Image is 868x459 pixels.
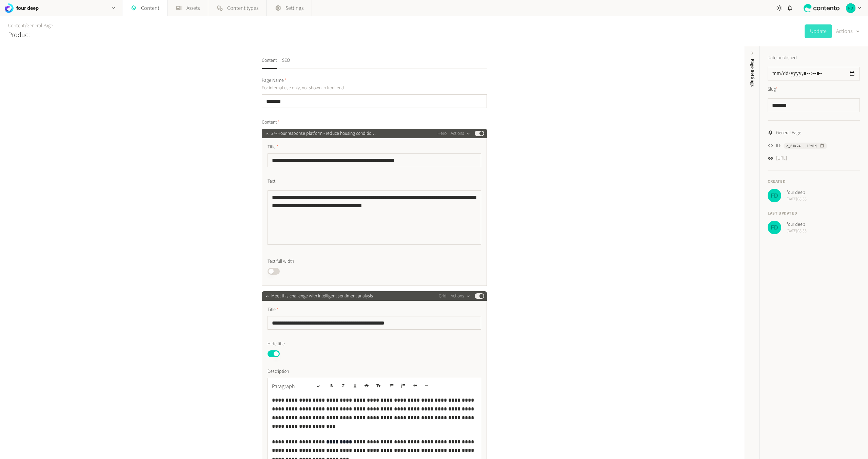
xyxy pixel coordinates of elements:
[451,129,471,137] button: Actions
[268,178,275,185] span: Text
[268,144,278,151] span: Title
[25,22,26,29] span: /
[282,57,290,69] button: SEO
[768,86,777,93] label: Slug
[836,24,860,38] button: Actions
[268,306,278,313] span: Title
[4,3,14,13] img: four deep
[776,129,801,136] span: General Page
[271,293,373,300] span: Meet this challenge with intelligent sentiment analysis
[268,258,294,265] span: Text full width
[437,130,447,137] span: Hero
[268,341,285,348] span: Hide title
[776,155,787,162] a: [URL]
[768,179,860,185] h4: Created
[262,77,287,84] span: Page Name
[271,130,378,137] span: 24-Hour response platform - reduce housing condition claims.
[8,22,25,29] a: Content
[227,4,258,12] span: Content types
[768,221,781,234] img: four deep
[439,293,447,300] span: Grid
[786,143,817,149] span: c_01K24...1Rd1j
[269,380,323,393] button: Paragraph
[805,24,832,38] button: Update
[768,210,860,217] h4: Last updated
[262,119,279,126] span: Content
[268,368,289,375] span: Description
[262,57,277,69] button: Content
[262,84,416,92] p: For internal use only, not shown in front end
[787,196,807,202] span: [DATE] 08:38
[8,30,30,40] h2: Product
[451,292,471,300] button: Actions
[768,54,797,61] label: Date published
[768,189,781,202] img: four deep
[787,221,807,228] span: four deep
[749,59,756,87] span: Page Settings
[787,189,807,196] span: four deep
[26,22,53,29] a: General Page
[776,142,781,149] span: ID:
[787,228,807,234] span: [DATE] 08:35
[784,143,827,149] button: c_01K24...1Rd1j
[16,4,39,12] h2: four deep
[846,3,855,13] img: four deep
[285,4,303,12] span: Settings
